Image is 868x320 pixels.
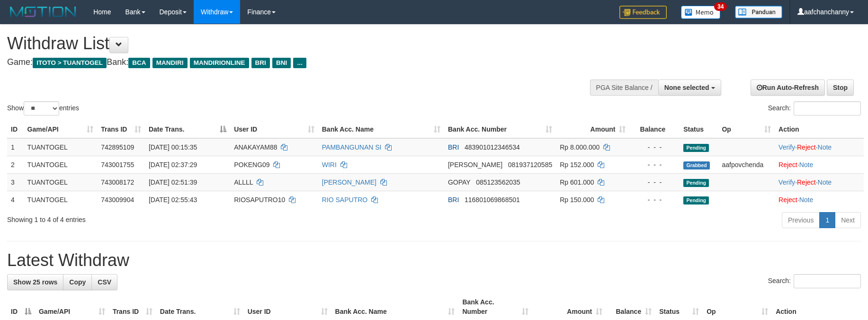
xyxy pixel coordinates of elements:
th: Action [775,121,864,138]
th: Date Trans.: activate to sort column descending [145,121,230,138]
input: Search: [794,274,861,288]
span: POKENG09 [234,161,269,169]
span: Grabbed [683,161,710,169]
div: - - - [633,142,676,152]
span: Copy [69,278,86,286]
td: 1 [7,138,24,156]
span: [DATE] 02:37:29 [149,161,197,169]
span: RIOSAPUTRO10 [234,196,285,204]
th: Game/API: activate to sort column ascending [24,121,98,138]
span: None selected [664,84,709,91]
span: 34 [714,2,727,11]
a: Show 25 rows [7,274,63,290]
a: Verify [779,143,795,151]
span: 743001755 [101,161,134,169]
span: Pending [683,144,709,152]
h1: Withdraw List [7,34,569,53]
img: MOTION_logo.png [7,5,79,19]
span: BNI [272,58,291,68]
a: Previous [782,212,820,228]
span: Pending [683,196,709,204]
a: PAMBANGUNAN SI [322,143,382,151]
span: [PERSON_NAME] [448,161,502,169]
td: TUANTOGEL [24,138,98,156]
span: [DATE] 00:15:35 [149,143,197,151]
div: Showing 1 to 4 of 4 entries [7,211,355,224]
td: 4 [7,191,24,208]
span: Rp 152.000 [560,161,594,169]
span: Pending [683,179,709,187]
span: Rp 8.000.000 [560,143,600,151]
span: Rp 150.000 [560,196,594,204]
div: - - - [633,178,676,187]
span: BRI [448,143,459,151]
td: · · [775,173,864,191]
th: Bank Acc. Number: activate to sort column ascending [444,121,556,138]
a: Verify [779,178,795,186]
td: TUANTOGEL [24,156,98,173]
h4: Game: Bank: [7,58,569,67]
span: Copy 116801069868501 to clipboard [465,196,520,204]
td: aafpovchenda [718,156,775,173]
a: Reject [797,143,816,151]
th: Trans ID: activate to sort column ascending [97,121,145,138]
span: BRI [448,196,459,204]
label: Show entries [7,101,79,116]
th: Op: activate to sort column ascending [718,121,775,138]
div: - - - [633,195,676,204]
a: Reject [797,178,816,186]
span: [DATE] 02:55:43 [149,196,197,204]
label: Search: [768,274,861,288]
span: BRI [251,58,270,68]
label: Search: [768,101,861,116]
span: ANAKAYAM88 [234,143,277,151]
span: 742895109 [101,143,134,151]
span: ALLLL [234,178,253,186]
a: Next [835,212,861,228]
img: Feedback.jpg [619,6,667,19]
th: ID [7,121,24,138]
a: Reject [779,161,797,169]
a: Copy [63,274,92,290]
th: User ID: activate to sort column ascending [230,121,318,138]
span: MANDIRIONLINE [190,58,249,68]
th: Status [680,121,718,138]
span: Show 25 rows [13,278,57,286]
h1: Latest Withdraw [7,251,861,270]
span: GOPAY [448,178,470,186]
a: Reject [779,196,797,204]
img: panduan.png [735,6,782,18]
span: Copy 085123562035 to clipboard [476,178,520,186]
td: TUANTOGEL [24,173,98,191]
span: Copy 483901012346534 to clipboard [465,143,520,151]
td: 2 [7,156,24,173]
td: 3 [7,173,24,191]
a: Note [818,143,832,151]
input: Search: [794,101,861,116]
th: Amount: activate to sort column ascending [556,121,629,138]
span: Rp 601.000 [560,178,594,186]
span: BCA [128,58,150,68]
span: 743009904 [101,196,134,204]
span: ... [293,58,306,68]
span: MANDIRI [152,58,188,68]
a: 1 [819,212,835,228]
a: Run Auto-Refresh [751,80,825,96]
th: Bank Acc. Name: activate to sort column ascending [318,121,444,138]
td: · [775,156,864,173]
td: TUANTOGEL [24,191,98,208]
a: Note [818,178,832,186]
td: · [775,191,864,208]
a: WIRI [322,161,337,169]
span: CSV [98,278,111,286]
button: None selected [658,80,721,96]
td: · · [775,138,864,156]
a: Note [799,161,814,169]
div: PGA Site Balance / [590,80,658,96]
a: CSV [91,274,117,290]
a: RIO SAPUTRO [322,196,367,204]
span: [DATE] 02:51:39 [149,178,197,186]
span: ITOTO > TUANTOGEL [33,58,107,68]
th: Balance [629,121,680,138]
a: Stop [827,80,854,96]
